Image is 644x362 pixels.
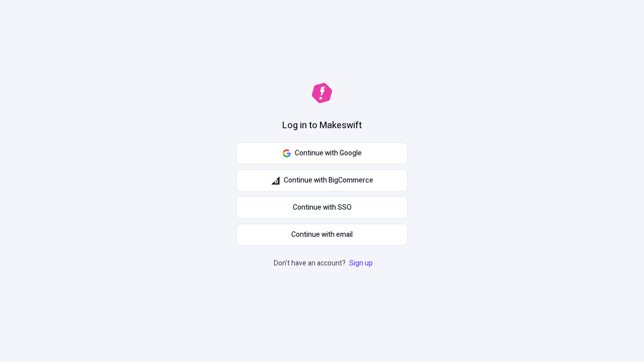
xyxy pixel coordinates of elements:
button: Continue with BigCommerce [236,169,408,192]
button: Continue with email [236,224,408,246]
span: Continue with email [291,229,353,240]
span: Continue with BigCommerce [284,175,373,186]
a: Continue with SSO [236,197,408,219]
p: Don't have an account? [274,258,375,269]
a: Sign up [347,258,375,268]
button: Continue with Google [236,142,408,164]
h1: Log in to Makeswift [282,119,362,132]
span: Continue with Google [295,148,362,159]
